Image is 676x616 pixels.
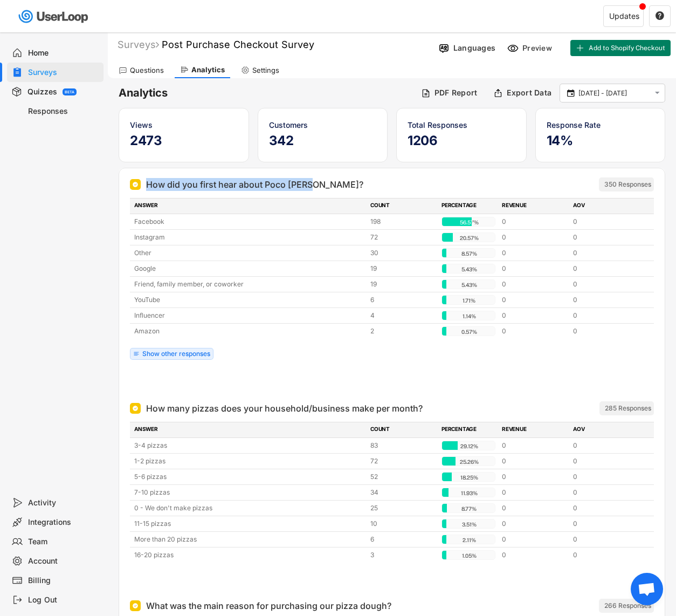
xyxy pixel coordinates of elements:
[444,264,494,274] div: 5.43%
[502,472,567,482] div: 0
[502,519,567,529] div: 0
[502,201,567,211] div: REVENUE
[573,279,638,289] div: 0
[65,90,74,94] div: BETA
[502,264,567,273] div: 0
[589,45,665,51] span: Add to Shopify Checkout
[444,519,494,529] div: 3.51%
[28,67,99,78] div: Surveys
[134,264,364,273] div: Google
[605,404,651,413] div: 285 Responses
[16,5,92,28] img: userloop-logo-01.svg
[573,232,638,242] div: 0
[573,503,638,513] div: 0
[134,519,364,529] div: 11-15 pizzas
[444,233,494,243] div: 20.57%
[146,402,423,415] div: How many pizzas does your household/business make per month?
[28,537,99,547] div: Team
[134,217,364,227] div: Facebook
[142,351,210,357] div: Show other responses
[656,11,664,20] text: 
[370,232,435,242] div: 72
[28,106,99,117] div: Responses
[442,425,495,435] div: PERCENTAGE
[444,441,494,451] div: 29.12%
[27,87,57,97] div: Quizzes
[655,11,665,21] button: 
[578,88,650,99] input: Select Date Range
[28,48,99,58] div: Home
[507,88,551,98] div: Export Data
[370,201,435,211] div: COUNT
[573,248,638,258] div: 0
[370,456,435,466] div: 72
[370,535,435,544] div: 6
[502,503,567,513] div: 0
[370,519,435,529] div: 10
[28,576,99,586] div: Billing
[28,556,99,566] div: Account
[502,326,567,336] div: 0
[134,503,364,513] div: 0 - We don't make pizzas
[146,599,391,612] div: What was the main reason for purchasing our pizza dough?
[573,217,638,227] div: 0
[191,65,225,74] div: Analytics
[134,472,364,482] div: 5-6 pizzas
[444,280,494,290] div: 5.43%
[444,249,494,258] div: 8.57%
[655,88,660,98] text: 
[370,279,435,289] div: 19
[370,503,435,513] div: 25
[502,248,567,258] div: 0
[453,43,495,53] div: Languages
[408,119,515,131] div: Total Responses
[28,498,99,508] div: Activity
[162,39,314,50] font: Post Purchase Checkout Survey
[502,456,567,466] div: 0
[134,550,364,560] div: 16-20 pizzas
[134,488,364,497] div: 7-10 pizzas
[573,441,638,450] div: 0
[573,456,638,466] div: 0
[28,517,99,528] div: Integrations
[573,264,638,273] div: 0
[134,232,364,242] div: Instagram
[573,488,638,497] div: 0
[444,488,494,498] div: 11.93%
[134,295,364,305] div: YouTube
[502,279,567,289] div: 0
[573,295,638,305] div: 0
[444,504,494,514] div: 8.77%
[502,550,567,560] div: 0
[132,181,139,188] img: Single Select
[119,86,413,100] h6: Analytics
[444,473,494,482] div: 18.25%
[442,201,495,211] div: PERCENTAGE
[28,595,99,605] div: Log Out
[438,43,450,54] img: Language%20Icon.svg
[573,472,638,482] div: 0
[444,551,494,560] div: 1.05%
[269,133,377,149] h5: 342
[444,311,494,321] div: 1.14%
[370,441,435,450] div: 83
[567,88,575,98] text: 
[134,279,364,289] div: Friend, family member, or coworker
[134,311,364,320] div: Influencer
[444,457,494,467] div: 25.26%
[370,248,435,258] div: 30
[444,296,494,305] div: 1.71%
[547,133,654,149] h5: 14%
[269,119,377,131] div: Customers
[652,88,662,98] button: 
[134,425,364,435] div: ANSWER
[573,326,638,336] div: 0
[604,180,651,189] div: 350 Responses
[130,119,238,131] div: Views
[573,425,638,435] div: AOV
[134,201,364,211] div: ANSWER
[547,119,654,131] div: Response Rate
